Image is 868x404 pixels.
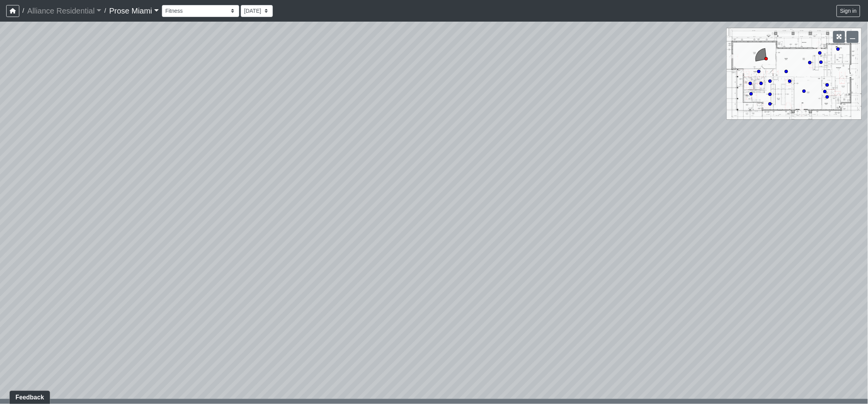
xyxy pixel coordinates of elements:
[6,389,51,404] iframe: Ybug feedback widget
[837,5,860,17] button: Sign in
[27,3,101,19] a: Alliance Residential
[19,3,27,19] span: /
[109,3,159,19] a: Prose Miami
[101,3,109,19] span: /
